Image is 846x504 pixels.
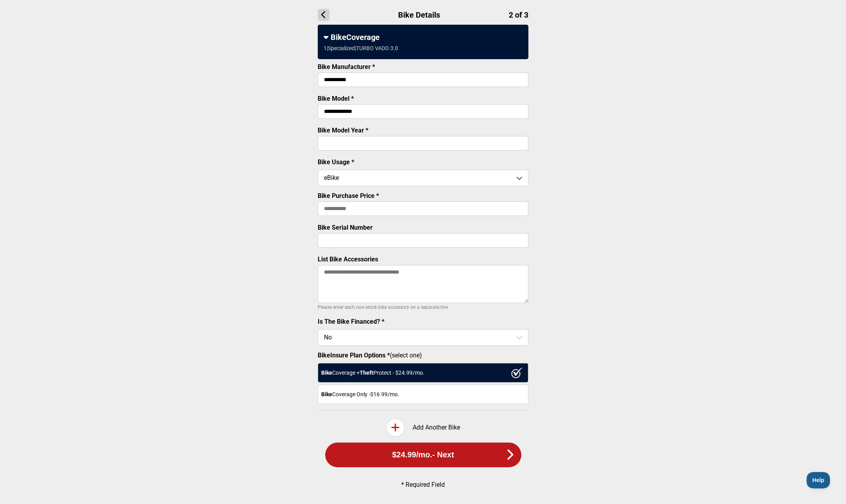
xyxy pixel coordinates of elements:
span: /mo. [416,450,432,459]
div: Coverage + Protect - $ 24.99 /mo. [318,363,528,383]
div: Coverage Only - $16.99 /mo. [318,384,528,404]
label: Bike Serial Number [318,224,373,231]
div: Add Another Bike [318,418,528,437]
div: 1 | Specialized | TURBO VADO 3.0 [324,45,398,51]
label: List Bike Accessories [318,256,378,263]
label: Bike Model Year * [318,127,368,134]
iframe: Toggle Customer Support [806,472,830,488]
label: Bike Manufacturer * [318,63,375,71]
label: Bike Model * [318,95,354,102]
strong: Bike [321,391,332,397]
label: Bike Usage * [318,158,354,166]
strong: BikeInsure Plan Options * [318,352,390,359]
img: ux1sgP1Haf775SAghJI38DyDlYP+32lKFAAAAAElFTkSuQmCC [511,367,523,378]
strong: Bike [321,370,332,376]
strong: Theft [360,370,373,376]
div: BikeCoverage [324,33,522,42]
h1: Bike Details [318,9,528,21]
span: 2 of 3 [509,10,528,20]
label: (select one) [318,352,528,359]
label: Bike Purchase Price * [318,192,379,199]
label: Is The Bike Financed? * [318,318,384,325]
p: Please enter each non-stock bike accessory on a separate line [318,303,528,312]
button: $24.99/mo.- Next [325,442,521,467]
p: * Required Field [331,481,515,488]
